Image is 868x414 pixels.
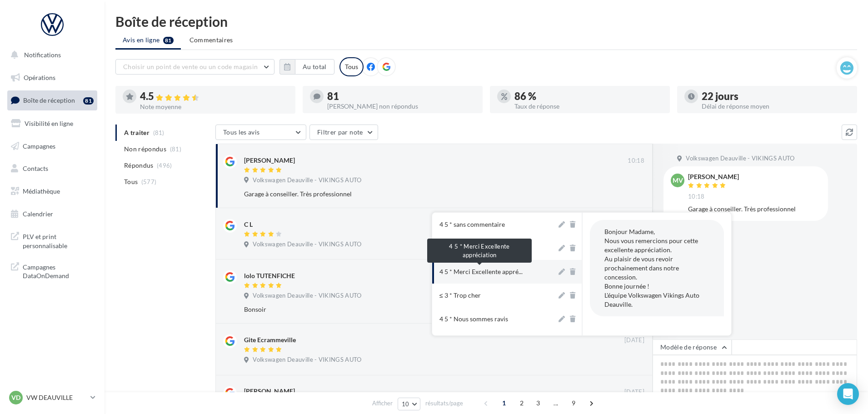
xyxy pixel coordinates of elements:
span: Boîte de réception [23,96,75,104]
span: PLV et print personnalisable [23,230,94,250]
span: 10:18 [628,157,644,165]
div: [PERSON_NAME] [688,174,739,180]
div: 22 jours [702,91,850,101]
div: Gite Ecrammeville [244,335,296,344]
span: Campagnes DataOnDemand [23,261,94,280]
span: Volkswagen Deauville - VIKINGS AUTO [686,155,794,163]
a: Opérations [5,68,99,87]
button: Filtrer par note [309,125,378,140]
div: Garage à conseiller. Très professionnel [244,190,585,199]
a: Médiathèque [5,182,99,201]
a: Calendrier [5,205,99,224]
span: 1 [497,396,511,410]
div: 4 5 * Merci Excellente appréciation [427,239,532,263]
div: [PERSON_NAME] [244,387,295,396]
span: Contacts [23,165,48,172]
span: Volkswagen Deauville - VIKINGS AUTO [253,292,361,300]
span: Volkswagen Deauville - VIKINGS AUTO [253,356,361,364]
div: Tous [339,57,364,76]
a: Boîte de réception81 [5,90,99,110]
button: Au total [279,59,334,75]
span: Choisir un point de vente ou un code magasin [123,63,258,70]
button: Tous les avis [215,125,306,140]
span: Commentaires [190,35,233,45]
div: 4 5 * Nous sommes ravis [439,314,508,324]
div: [PERSON_NAME] [244,156,295,165]
button: 4 5 * sans commentaire [432,213,557,236]
div: 81 [83,97,94,105]
span: (577) [141,178,157,185]
span: MV [673,176,683,185]
a: Contacts [5,159,99,178]
span: VD [11,393,20,402]
div: [PERSON_NAME] non répondus [327,103,475,110]
div: C L [244,220,253,229]
span: [DATE] [624,388,644,396]
div: Boîte de réception [115,15,857,28]
p: VW DEAUVILLE [26,393,87,402]
span: 10:18 [688,193,705,201]
div: 4.5 [140,91,288,102]
div: Délai de réponse moyen [702,103,850,110]
button: 10 [398,398,421,410]
span: résultats/page [425,399,463,408]
span: Volkswagen Deauville - VIKINGS AUTO [253,240,361,249]
span: Opérations [24,74,55,81]
button: 4 5 * Merci Excellente appré... [432,260,557,284]
button: ≤ 3 * Trop cher [432,284,557,307]
button: 4 5 * Nous sommes ravis [432,307,557,331]
div: Open Intercom Messenger [837,383,859,405]
div: Garage à conseiller. Très professionnel [688,205,821,214]
div: 4 5 * sans commentaire [439,220,505,229]
span: 10 [402,400,409,408]
span: Visibilité en ligne [25,120,73,127]
span: 2 [514,396,529,410]
span: Notifications [24,51,61,59]
span: Médiathèque [23,187,60,195]
button: Notifications [5,45,95,65]
span: ... [549,396,563,410]
button: Au total [295,59,334,75]
span: Tous les avis [223,128,260,136]
div: 86 % [514,91,663,101]
a: PLV et print personnalisable [5,227,99,254]
span: [DATE] [624,336,644,344]
a: Campagnes DataOnDemand [5,257,99,284]
span: 4 5 * Merci Excellente appré... [439,267,523,276]
span: Bonjour Madame, Nous vous remercions pour cette excellente appréciation. Au plaisir de vous revoi... [604,228,699,308]
span: Tous [124,177,138,186]
span: 3 [531,396,545,410]
button: Modèle de réponse [653,339,732,355]
span: Répondus [124,161,154,170]
span: (81) [170,145,181,153]
div: ≤ 3 * Trop cher [439,291,481,300]
a: VD VW DEAUVILLE [7,389,97,406]
button: Choisir un point de vente ou un code magasin [115,59,274,75]
a: Visibilité en ligne [5,114,99,133]
div: Bonsoir [244,305,585,314]
div: 81 [327,91,475,101]
div: Note moyenne [140,104,288,110]
span: 9 [566,396,581,410]
span: (496) [157,162,172,169]
span: Volkswagen Deauville - VIKINGS AUTO [253,176,361,185]
span: Non répondus [124,145,166,154]
span: Calendrier [23,210,53,218]
button: 4 5 * Merci fidélité [432,236,557,260]
span: Afficher [372,399,393,408]
span: Campagnes [23,142,55,150]
a: Campagnes [5,137,99,156]
div: lolo TUTENFICHE [244,271,295,280]
div: Taux de réponse [514,103,663,110]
